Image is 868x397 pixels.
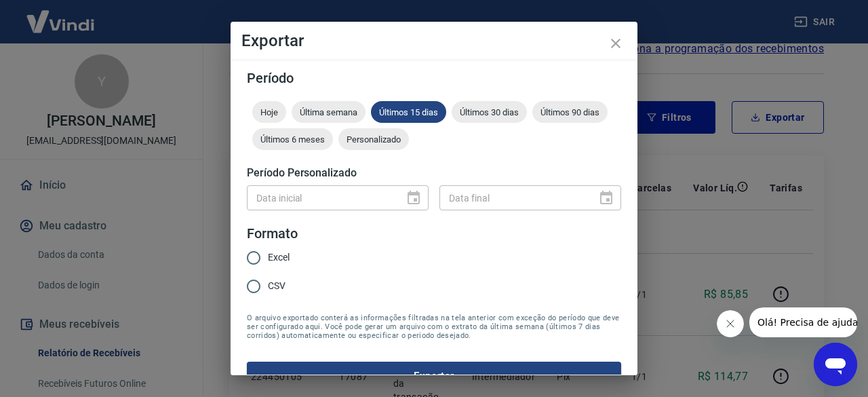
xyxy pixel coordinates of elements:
[247,362,621,390] button: Exportar
[338,128,409,150] div: Personalizado
[292,101,366,123] div: Última semana
[338,134,409,145] span: Personalizado
[292,107,366,117] span: Última semana
[252,107,286,117] span: Hoje
[717,310,744,337] iframe: Fechar mensagem
[247,185,395,210] input: DD/MM/YYYY
[371,101,446,123] div: Últimos 15 dias
[749,307,857,337] iframe: Mensagem da empresa
[247,314,621,340] span: O arquivo exportado conterá as informações filtradas na tela anterior com exceção do período que ...
[247,224,298,244] legend: Formato
[371,107,446,117] span: Últimos 15 dias
[268,279,285,293] span: CSV
[247,166,621,180] h5: Período Personalizado
[452,101,527,123] div: Últimos 30 dias
[241,33,627,49] h4: Exportar
[247,71,621,85] h5: Período
[268,250,290,265] span: Excel
[599,27,632,60] button: close
[814,343,857,386] iframe: Botão para abrir a janela de mensagens
[532,107,608,117] span: Últimos 90 dias
[452,107,527,117] span: Últimos 30 dias
[439,185,587,210] input: DD/MM/YYYY
[532,101,608,123] div: Últimos 90 dias
[252,134,333,145] span: Últimos 6 meses
[252,101,286,123] div: Hoje
[8,10,114,20] span: Olá! Precisa de ajuda?
[252,128,333,150] div: Últimos 6 meses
